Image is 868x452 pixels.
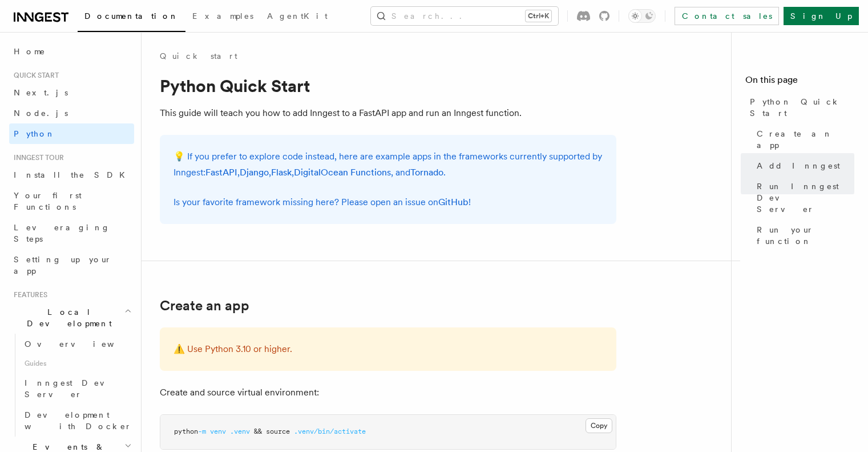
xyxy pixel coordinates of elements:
span: .venv/bin/activate [294,427,366,435]
a: Contact sales [675,7,779,25]
a: Run your function [752,219,854,251]
span: Create an app [757,128,854,151]
a: FastAPI [205,167,237,178]
span: Python [14,129,55,138]
a: Python [9,123,134,144]
span: Add Inngest [757,160,840,171]
a: Quick start [160,50,237,62]
a: Home [9,41,134,62]
h1: Python Quick Start [160,75,616,96]
a: Create an app [160,298,249,314]
button: Copy [586,418,612,433]
span: -m [198,427,206,435]
span: Guides [20,354,134,373]
span: .venv [230,427,250,435]
span: venv [210,427,226,435]
a: Sign Up [784,7,859,25]
button: Toggle dark mode [628,9,656,23]
span: Quick start [9,71,59,80]
span: Setting up your app [14,255,112,275]
span: && [254,427,262,435]
a: Create an app [752,123,854,155]
span: Run Inngest Dev Server [757,181,854,215]
a: Python Quick Start [745,91,854,123]
a: Inngest Dev Server [20,373,134,405]
a: Flask [271,167,292,178]
a: Setting up your app [9,249,134,281]
span: Local Development [9,306,124,329]
a: Documentation [78,3,185,32]
button: Local Development [9,302,134,334]
span: Home [14,46,46,57]
a: Django [240,167,269,178]
span: AgentKit [267,11,328,21]
a: Run Inngest Dev Server [752,176,854,219]
a: Examples [185,3,260,31]
span: Node.js [14,109,68,118]
span: python [174,427,198,435]
a: Overview [20,334,134,354]
a: Node.js [9,103,134,123]
a: Leveraging Steps [9,217,134,249]
span: Development with Docker [25,410,132,431]
a: Your first Functions [9,185,134,217]
a: Install the SDK [9,165,134,185]
span: source [266,427,290,435]
span: Run your function [757,224,854,247]
span: Install the SDK [14,170,132,179]
p: This guide will teach you how to add Inngest to a FastAPI app and run an Inngest function. [160,105,616,121]
span: Documentation [84,11,179,21]
h4: On this page [745,73,854,91]
a: Next.js [9,82,134,103]
a: AgentKit [260,3,334,31]
p: 💡 If you prefer to explore code instead, here are example apps in the frameworks currently suppor... [173,149,603,181]
span: Next.js [14,88,68,97]
p: ⚠️ Use Python 3.10 or higher. [173,341,603,357]
span: Leveraging Steps [14,223,110,243]
a: DigitalOcean Functions [294,167,391,178]
a: GitHub [438,197,469,207]
a: Tornado [410,167,443,178]
span: Inngest tour [9,153,64,162]
p: Create and source virtual environment: [160,385,616,401]
div: Local Development [9,334,134,437]
span: Features [9,290,47,299]
button: Search...Ctrl+K [371,7,558,25]
a: Development with Docker [20,405,134,437]
p: Is your favorite framework missing here? Please open an issue on ! [173,194,603,210]
span: Your first Functions [14,191,82,211]
span: Inngest Dev Server [25,378,122,399]
span: Examples [192,11,253,21]
a: Add Inngest [752,155,854,176]
span: Python Quick Start [750,96,854,119]
kbd: Ctrl+K [526,10,551,22]
span: Overview [25,339,142,349]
